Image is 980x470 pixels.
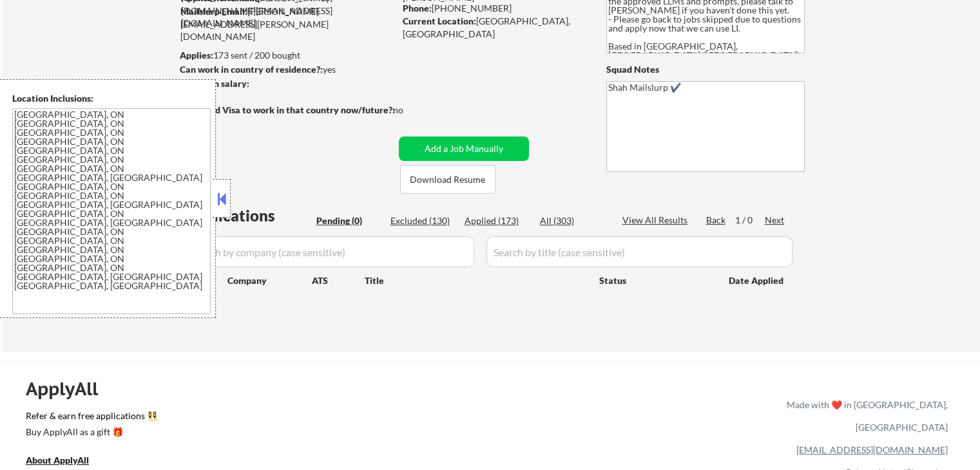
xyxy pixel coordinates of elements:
strong: Phone: [403,3,432,14]
div: Made with ❤️ in [GEOGRAPHIC_DATA], [GEOGRAPHIC_DATA] [782,393,948,438]
input: Search by title (case sensitive) [486,236,793,267]
strong: Applies: [180,50,213,61]
div: 173 sent / 200 bought [180,49,394,62]
div: ApplyAll [26,378,113,400]
a: About ApplyAll [26,453,107,469]
div: Company [227,274,312,287]
div: Excluded (130) [390,214,455,227]
div: View All Results [622,214,691,227]
div: Location Inclusions: [12,92,211,105]
strong: Will need Visa to work in that country now/future?: [180,104,395,115]
a: Refer & earn free applications 👯‍♀️ [26,411,517,425]
div: 1 / 0 [735,214,765,227]
div: [GEOGRAPHIC_DATA], [GEOGRAPHIC_DATA] [403,15,585,40]
div: Applied (173) [465,214,529,227]
strong: Current Location: [403,15,476,26]
div: Title [365,274,587,287]
strong: Mailslurp Email: [180,6,247,17]
div: yes [180,63,390,76]
strong: Can work in country of residence?: [180,64,323,75]
u: About ApplyAll [26,455,89,465]
div: Pending (0) [316,214,381,227]
button: Download Resume [400,165,495,194]
div: ATS [312,274,365,287]
div: Squad Notes [606,63,805,76]
a: Buy ApplyAll as a gift 🎁 [26,425,155,441]
div: Status [599,268,710,292]
a: [EMAIL_ADDRESS][DOMAIN_NAME] [796,444,948,455]
div: Applications [184,208,312,223]
button: Add a Job Manually [399,136,529,161]
div: no [393,104,430,117]
div: Buy ApplyAll as a gift 🎁 [26,428,155,437]
div: Next [765,214,785,227]
div: All (303) [540,214,604,227]
div: [PHONE_NUMBER] [403,2,585,15]
strong: Minimum salary: [180,78,249,89]
div: Back [706,214,727,227]
div: Date Applied [729,274,785,287]
div: [PERSON_NAME][EMAIL_ADDRESS][PERSON_NAME][DOMAIN_NAME] [180,5,394,43]
input: Search by company (case sensitive) [184,236,474,267]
